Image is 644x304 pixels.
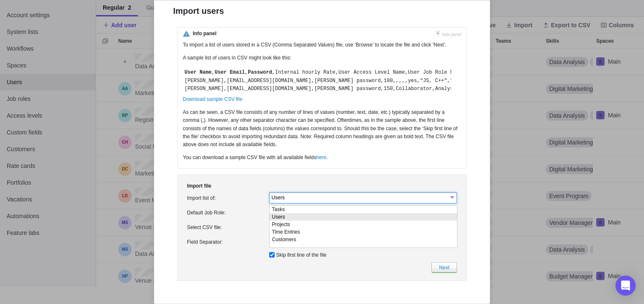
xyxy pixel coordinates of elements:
[295,192,302,201] a: select
[39,30,62,36] strong: Info panel
[60,69,91,75] b: User Email
[31,204,113,219] td: Default Job Role:
[33,182,57,188] strong: Import file
[31,190,113,204] td: Import list of:
[31,234,113,248] td: Field Separator:
[29,30,36,36] img: info_icon.gif
[29,53,307,65] p: A sample list of users in CSV might look like this:
[29,108,307,152] p: As can be seen, a CSV file consists of any number of lines of values (number, text, date, etc.) t...
[122,251,172,257] label: Skip first line of the file
[288,31,307,36] span: hide panel
[93,69,118,75] b: Password
[115,205,303,212] li: Tasks
[117,193,293,200] input: Users
[162,154,172,160] a: here
[115,235,303,242] li: Customers
[19,5,70,15] span: Import users
[30,69,57,75] b: User Name
[115,227,303,235] li: Time Entries
[281,28,286,35] img: close_panel.gif
[115,220,303,227] li: Projects
[29,40,307,52] p: To import a list of users stored in a CSV (Comma Separated Values) file, use ‘Browse’ to locate t...
[29,95,88,101] a: Download sample CSV file
[615,276,636,296] div: Open Intercom Messenger
[31,219,113,234] td: Select CSV file:
[115,251,172,257] span: First line of CSV file will not be processed if it contains fields titles
[29,67,296,93] p: , , ,Internal hourly Rate,User Access Level Name,User Job Role Name,Customer Name,User Enabled,Ca...
[277,261,303,272] a: Next
[115,212,303,220] li: Users
[29,153,307,165] p: You can download a sample CSV file with all available fields .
